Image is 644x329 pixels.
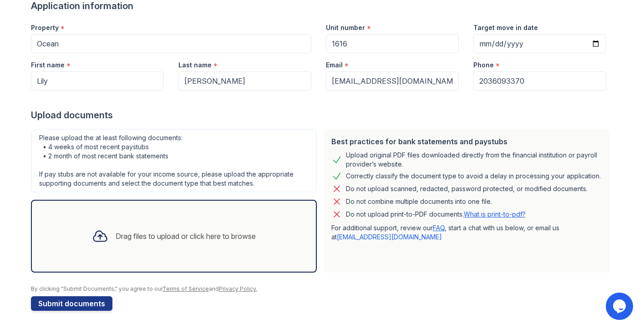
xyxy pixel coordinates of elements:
[31,285,614,293] div: By clicking "Submit Documents," you agree to our and
[606,293,635,320] iframe: chat widget
[473,23,538,32] label: Target move in date
[464,210,526,218] a: What is print-to-pdf?
[346,171,601,182] div: Correctly classify the document type to avoid a delay in processing your application.
[116,231,256,242] div: Drag files to upload or click here to browse
[346,151,603,169] div: Upload original PDF files downloaded directly from the financial institution or payroll provider’...
[326,61,343,70] label: Email
[433,224,445,232] a: FAQ
[31,61,65,70] label: First name
[326,23,365,32] label: Unit number
[31,23,59,32] label: Property
[219,285,257,292] a: Privacy Policy.
[178,61,212,70] label: Last name
[31,129,317,192] div: Please upload the at least following documents: • 4 weeks of most recent paystubs • 2 month of mo...
[346,196,492,207] div: Do not combine multiple documents into one file.
[31,296,112,311] button: Submit documents
[331,223,603,242] p: For additional support, review our , start a chat with us below, or email us at
[346,210,526,219] p: Do not upload print-to-PDF documents.
[162,285,209,292] a: Terms of Service
[331,136,603,147] div: Best practices for bank statements and paystubs
[346,183,588,194] div: Do not upload scanned, redacted, password protected, or modified documents.
[31,109,614,121] div: Upload documents
[337,233,442,241] a: [EMAIL_ADDRESS][DOMAIN_NAME]
[473,61,494,70] label: Phone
